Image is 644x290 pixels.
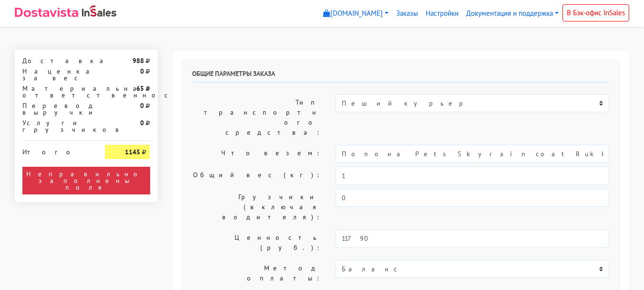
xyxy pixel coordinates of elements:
div: Услуги грузчиков [15,119,98,133]
a: Настройки [422,4,462,23]
strong: 988 [133,56,144,65]
div: Наценка за вес [15,68,98,81]
a: Документация и поддержка [462,4,562,23]
a: В Бэк-офис InSales [562,4,629,21]
div: Неправильно заполнены поля [22,167,150,194]
label: Тип транспортного средства: [185,94,329,141]
label: Ценность (руб.): [185,229,329,256]
div: Перевод выручки [15,102,98,116]
label: Грузчики (включая водителя): [185,189,329,226]
h6: Общие параметры заказа [192,70,610,83]
div: Материальная ответственность [15,85,98,98]
img: InSales [82,5,116,17]
div: Итого [22,145,91,155]
strong: 65 [136,84,144,93]
strong: 0 [140,67,144,75]
strong: 1145 [125,148,140,156]
label: Метод оплаты: [185,260,329,287]
label: Общий вес (кг): [185,167,329,185]
strong: 0 [140,118,144,127]
label: Что везем: [185,145,329,163]
img: Dostavista - срочная курьерская служба доставки [15,8,78,17]
strong: 0 [140,101,144,110]
div: Доставка [15,57,98,64]
a: [DOMAIN_NAME] [319,4,392,23]
a: Заказы [392,4,422,23]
